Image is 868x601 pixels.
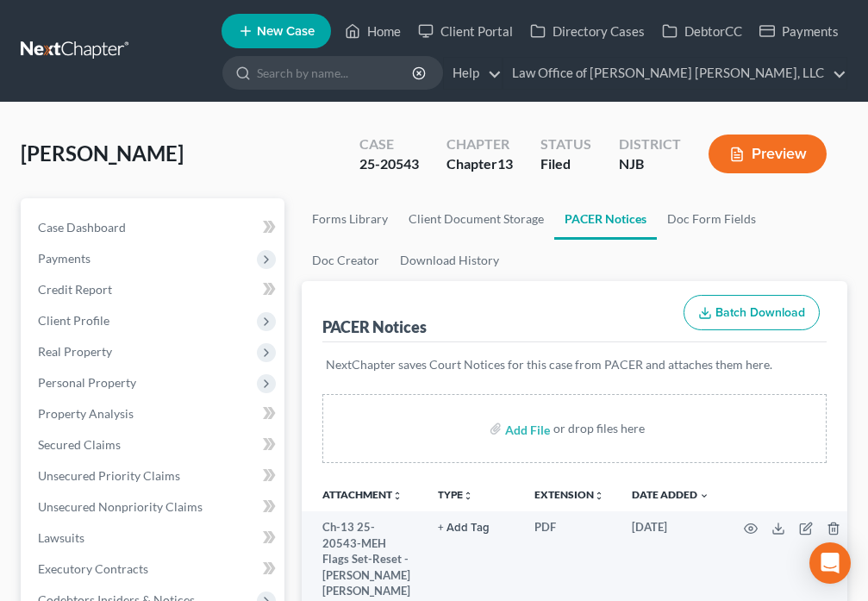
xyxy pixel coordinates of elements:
[684,295,820,331] button: Batch Download
[302,198,398,240] a: Forms Library
[438,519,507,535] a: + Add Tag
[657,198,766,240] a: Doc Form Fields
[521,16,653,47] a: Directory Cases
[444,58,502,89] a: Help
[619,135,681,154] div: District
[257,57,415,89] input: Search by name...
[446,135,513,154] div: Chapter
[302,240,390,281] a: Doc Creator
[21,141,184,166] span: [PERSON_NAME]
[540,135,591,154] div: Status
[594,491,604,501] i: unfold_more
[534,488,604,501] a: Extensionunfold_more
[38,468,180,483] span: Unsecured Priority Claims
[809,542,851,584] div: Open Intercom Messenger
[398,198,554,240] a: Client Document Storage
[24,460,284,491] a: Unsecured Priority Claims
[24,398,284,429] a: Property Analysis
[553,420,645,437] div: or drop files here
[38,344,112,359] span: Real Property
[540,154,591,174] div: Filed
[326,356,823,373] p: NextChapter saves Court Notices for this case from PACER and attaches them here.
[751,16,847,47] a: Payments
[38,406,134,421] span: Property Analysis
[38,437,121,452] span: Secured Claims
[699,491,709,501] i: expand_more
[619,154,681,174] div: NJB
[24,491,284,523] a: Unsecured Nonpriority Claims
[336,16,409,47] a: Home
[554,198,657,240] a: PACER Notices
[24,554,284,585] a: Executory Contracts
[38,282,112,297] span: Credit Report
[322,316,427,337] div: PACER Notices
[632,488,709,501] a: Date Added expand_more
[38,220,126,235] span: Case Dashboard
[709,135,827,173] button: Preview
[359,154,419,174] div: 25-20543
[38,251,91,266] span: Payments
[38,313,109,328] span: Client Profile
[359,135,419,154] div: Case
[24,274,284,305] a: Credit Report
[24,429,284,460] a: Secured Claims
[38,375,136,390] span: Personal Property
[390,240,509,281] a: Download History
[438,523,490,534] button: + Add Tag
[409,16,521,47] a: Client Portal
[497,155,513,172] span: 13
[503,58,846,89] a: Law Office of [PERSON_NAME] [PERSON_NAME], LLC
[24,523,284,554] a: Lawsuits
[463,491,473,501] i: unfold_more
[446,154,513,174] div: Chapter
[257,25,315,38] span: New Case
[24,212,284,243] a: Case Dashboard
[38,499,203,514] span: Unsecured Nonpriority Claims
[715,305,805,320] span: Batch Download
[38,530,84,545] span: Lawsuits
[392,491,403,501] i: unfold_more
[653,16,751,47] a: DebtorCC
[438,490,473,501] button: TYPEunfold_more
[322,488,403,501] a: Attachmentunfold_more
[38,561,148,576] span: Executory Contracts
